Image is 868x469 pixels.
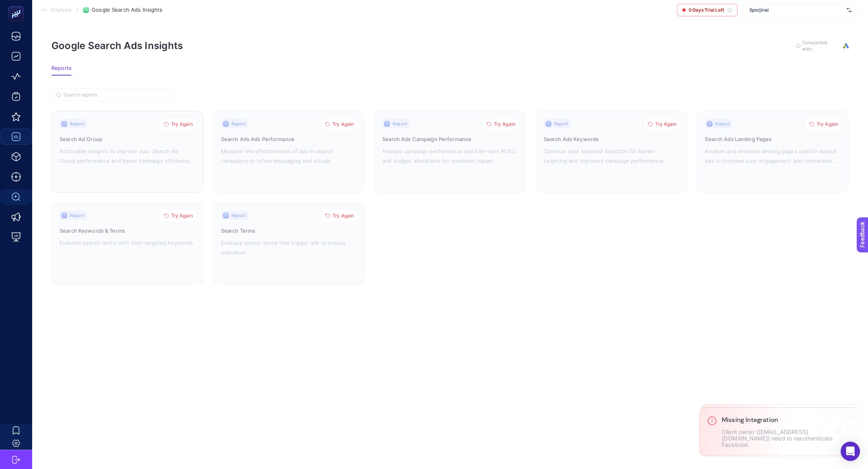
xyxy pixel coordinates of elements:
[160,118,197,131] button: Try Again
[5,2,31,9] span: Feedback
[44,59,72,66] span: Need help?
[160,209,197,222] button: Try Again
[37,48,108,56] span: Tell us what you think
[72,59,101,66] a: Contact us
[697,111,849,193] a: ReportTry AgainSearch Ads Landing PagesAnalyze and enhance landing pages used in search ads to in...
[25,93,120,100] span: What kind of feedback do you have?
[51,65,72,76] button: Reports
[802,39,838,52] span: Compatible with:
[35,114,83,122] span: I like something
[171,213,193,219] span: Try Again
[51,65,72,72] span: Reports
[643,118,680,131] button: Try Again
[655,121,677,127] span: Try Again
[722,429,852,448] p: Client owner ([EMAIL_ADDRESS][DOMAIN_NAME]) need to reauthenticate Facebook.
[321,209,358,222] button: Try Again
[332,213,354,219] span: Try Again
[722,416,852,424] h3: Missing Integration
[51,40,183,51] h1: Google Search Ads Insights
[76,6,78,13] span: /
[92,7,162,13] span: Google Search Ads Insights
[213,111,365,193] a: ReportTry AgainSearch Ads Ads PerformanceMeasure the effectiveness of ads in search campaigns to ...
[749,7,843,13] span: Sporjinal
[332,121,354,127] span: Try Again
[536,111,688,193] a: ReportTry AgainSearch Ads KeywordsOptimize your keyword selection for better targeting and improv...
[51,203,203,285] a: ReportTry AgainSearch Keywords & TermsEvaluate search terms with their targeted keywords
[689,7,724,13] span: 0 Days Trial Left
[51,111,203,193] a: ReportTry AgainSearch Ad GroupActionable insights to improve your Search Ad Group performance and...
[213,203,365,285] a: ReportTry AgainSearch TermsEvaluate search terms that trigger ads to ensure relevance
[817,121,838,127] span: Try Again
[805,118,842,131] button: Try Again
[482,118,519,131] button: Try Again
[841,442,860,461] div: Open Intercom Messenger
[321,118,358,131] button: Try Again
[51,7,72,13] span: Analysis
[494,121,516,127] span: Try Again
[35,134,99,142] span: I don't like something
[63,92,167,98] input: Search
[847,6,852,14] img: svg%3e
[171,121,193,127] span: Try Again
[374,111,526,193] a: ReportTry AgainSearch Ads Campaign PerformanceAnalyze campaign performance and fine-tune ROAS and...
